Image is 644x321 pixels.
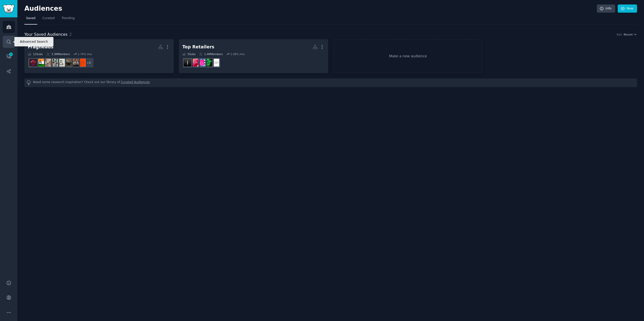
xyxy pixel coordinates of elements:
a: Curated Audiences [121,80,150,85]
div: Sort [617,33,622,36]
img: DesiFragranceAddicts [36,59,44,66]
img: LushCosmetics [204,59,212,66]
div: 11 Sub s [28,52,43,56]
a: Info [597,4,615,13]
span: Recent [624,33,633,36]
h2: Audiences [24,5,597,13]
a: 1 [3,50,15,63]
img: DIYfragrance [64,59,72,66]
div: 5 Sub s [182,52,196,56]
img: fragheadph [57,59,65,66]
img: Sephora [184,59,191,66]
a: New [618,4,637,13]
button: Recent [624,33,637,36]
span: Curated [42,16,55,21]
a: Trending [60,14,76,25]
img: NichePerfumes [43,59,51,66]
img: YankeeCandles [211,59,219,66]
img: ScentHeads [50,59,58,66]
img: Ulta [191,59,198,66]
div: 3.3M Members [46,52,70,56]
a: Saved [24,14,37,25]
img: FragranceStories [71,59,79,66]
span: Trending [62,16,75,21]
a: Curated [41,14,56,25]
span: Your Saved Audiences [24,32,68,38]
span: 1 [9,53,13,56]
span: 2 [69,32,72,37]
a: Make a new audience [333,39,483,73]
span: Saved [26,16,36,21]
img: GummySearch logo [3,4,14,13]
div: + 3 [83,58,94,68]
a: Top Retailers5Subs1.4MMembers1.08% /moYankeeCandlesLushCosmeticsbathandbodyworksUltaSephora [179,39,328,73]
div: Fragheads [28,44,53,50]
img: bathandbodyworks [198,59,205,66]
div: Top Retailers [182,44,214,50]
img: perfumesthatfeellike [78,59,86,66]
div: 1.08 % /mo [231,52,245,56]
div: 1.74 % /mo [78,52,92,56]
img: FemFragLab [29,59,37,66]
a: Fragheads11Subs3.3MMembers1.74% /mo+3perfumesthatfeellikeFragranceStoriesDIYfragrancefragheadphSc... [24,39,174,73]
div: Need some research inspiration? Check out our library of [24,78,637,87]
div: 1.4M Members [199,52,223,56]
